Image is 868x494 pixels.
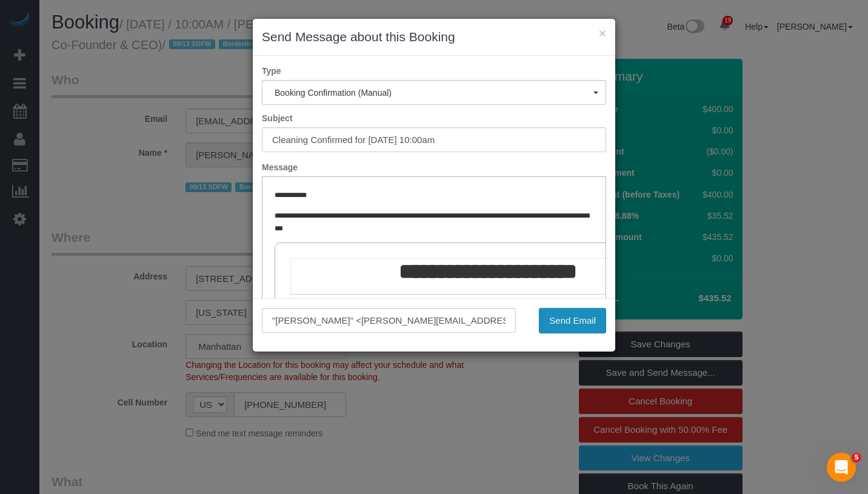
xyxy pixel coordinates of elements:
span: 5 [852,453,861,462]
input: Subject [262,127,606,152]
label: Subject [253,112,615,124]
iframe: Rich Text Editor, editor1 [262,177,606,366]
label: Message [253,161,615,173]
button: Send Email [539,308,606,333]
label: Type [253,65,615,77]
button: Booking Confirmation (Manual) [262,80,606,105]
span: Booking Confirmation (Manual) [275,88,593,98]
button: × [599,27,606,39]
h3: Send Message about this Booking [262,28,606,46]
iframe: Intercom live chat [827,453,856,482]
